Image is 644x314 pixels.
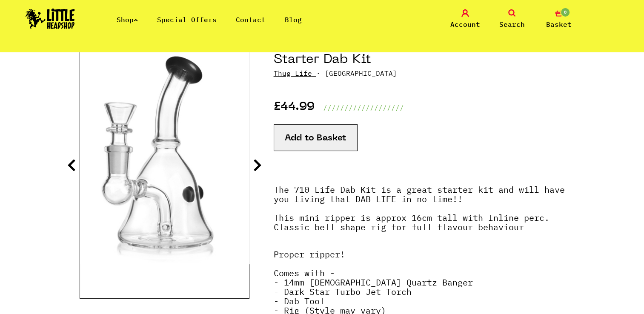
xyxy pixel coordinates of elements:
p: · [GEOGRAPHIC_DATA] [274,68,565,78]
a: Shop [117,15,138,24]
h1: Starter Dab Kit [274,52,565,68]
a: Contact [236,15,266,24]
img: Little Head Shop Logo [26,9,75,29]
a: Thug Life [274,69,312,77]
p: £44.99 [274,103,315,113]
a: Search [491,9,533,29]
p: /////////////////// [323,103,404,113]
span: Search [499,19,525,29]
strong: The 710 Life Dab Kit is a great starter kit and will have you living that DAB LIFE in no time!! T... [274,184,565,233]
img: Starter Dab Kit image 2 [80,52,249,264]
button: Add to Basket [274,124,358,151]
a: Special Offers [157,15,217,24]
a: Blog [285,15,302,24]
span: Account [450,19,480,29]
a: 0 Basket [538,9,580,29]
span: 0 [560,7,570,17]
span: Basket [546,19,572,29]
